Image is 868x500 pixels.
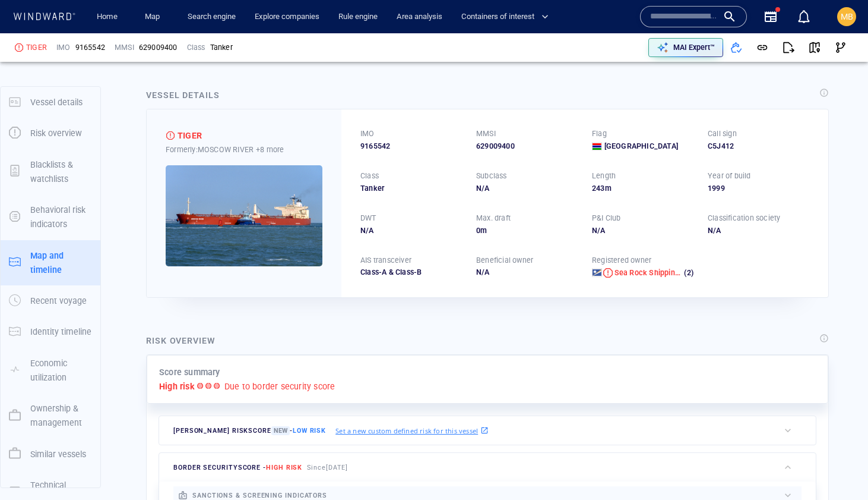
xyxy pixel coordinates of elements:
a: Ownership & management [1,410,100,421]
p: Call sign [708,128,737,139]
span: border security score - [173,464,302,471]
p: P&I Club [592,213,621,224]
a: Economic utilization [1,364,100,375]
p: Map and timeline [30,249,92,278]
button: MAI Expert™ [648,38,723,57]
div: Formerly: MOSCOW RIVER [166,143,322,156]
div: TIGER [26,42,47,53]
button: Ownership & management [1,393,100,439]
div: 1999 [708,183,809,194]
span: N/A [476,268,490,276]
a: Risk overview [1,127,100,139]
p: Set a new custom defined risk for this vessel [335,426,478,436]
p: +8 more [256,143,284,156]
span: Since [DATE] [307,464,348,471]
a: Identity timeline [1,326,100,337]
a: Similar vessels [1,448,100,459]
span: (2) [682,268,693,278]
div: TIGER [178,128,202,143]
div: High risk due to smuggling related indicators [14,43,24,52]
a: Set a new custom defined risk for this vessel [335,424,489,437]
a: Search engine [183,7,240,27]
a: Home [92,7,122,27]
p: Similar vessels [30,447,86,461]
p: AIS transceiver [360,255,411,266]
button: Identity timeline [1,316,100,347]
button: Recent voyage [1,285,100,316]
span: High risk [266,464,302,471]
button: Containers of interest [457,7,559,27]
p: Behavioral risk indicators [30,203,92,232]
div: 629009400 [476,141,578,152]
p: Risk overview [30,126,82,140]
button: Economic utilization [1,348,100,394]
span: 0 [476,226,480,235]
p: MAI Expert™ [673,42,715,53]
p: Recent voyage [30,294,87,308]
span: 9165542 [360,141,390,152]
button: Behavioral risk indicators [1,194,100,240]
div: N/A [708,225,809,236]
div: High risk due to smuggling related indicators [166,131,175,140]
p: Registered owner [592,255,651,266]
button: View on map [802,34,828,61]
p: IMO [56,42,71,53]
p: Flag [592,128,607,139]
p: Blacklists & watchlists [30,158,92,187]
div: Tanker [360,183,462,194]
p: Length [592,171,616,181]
button: Vessel details [1,87,100,118]
div: Vessel details [146,88,220,102]
button: Blacklists & watchlists [1,149,100,195]
span: m [480,226,487,235]
span: New [271,426,290,435]
div: 629009400 [139,42,178,53]
a: Vessel details [1,96,100,107]
span: Class-A [360,268,387,276]
button: Visual Link Analysis [828,34,854,61]
div: C5J412 [708,141,809,152]
button: Risk overview [1,118,100,149]
a: Sea Rock Shipping Inc. (2) [614,268,693,278]
span: MB [841,12,853,21]
p: Subclass [476,171,507,181]
button: Area analysis [392,7,447,27]
div: Notification center [797,10,811,24]
span: Containers of interest [461,10,549,24]
a: Behavioral risk indicators [1,211,100,222]
button: Export report [775,34,802,61]
p: Max. draft [476,213,511,224]
button: Map and timeline [1,240,100,286]
div: N/A [360,225,462,236]
a: Technical details [1,486,100,497]
a: Explore companies [250,7,324,27]
span: & [389,268,394,276]
span: [PERSON_NAME] risk score - [173,426,326,435]
iframe: Chat [818,446,859,491]
a: Map and timeline [1,256,100,268]
button: Get link [749,34,775,61]
span: 243 [592,184,605,193]
div: N/A [476,183,578,194]
div: N/A [592,225,693,236]
button: Map [135,7,173,27]
span: Sea Rock Shipping Inc. [614,268,695,277]
button: Add to vessel list [723,34,749,61]
p: Year of build [708,171,751,181]
a: Recent voyage [1,295,100,306]
span: m [605,184,612,193]
div: Risk overview [146,334,216,348]
button: Home [88,7,126,27]
button: Similar vessels [1,439,100,470]
p: Vessel details [30,95,83,109]
span: Class-B [387,268,422,276]
p: Due to border security score [224,379,335,394]
p: DWT [360,213,376,224]
a: Rule engine [334,7,382,27]
p: High risk [159,379,195,394]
